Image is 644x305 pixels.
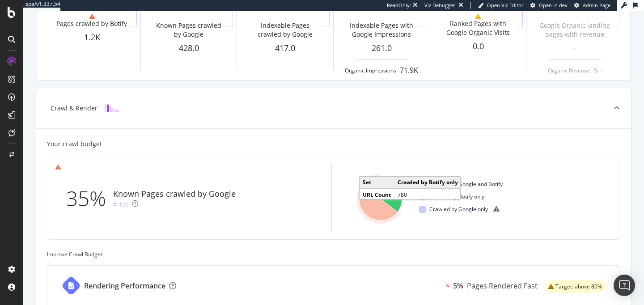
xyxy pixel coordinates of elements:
span: Crawled by Google and Botify [429,179,503,190]
div: 417.0 [237,42,333,54]
div: 71.9K [400,65,418,76]
span: Admin Page [583,2,610,8]
a: Admin Page [574,2,610,9]
svg: A chart. [357,163,405,232]
span: Crawled by Google only [429,204,488,215]
a: Open in dev [530,2,568,9]
img: block-icon [105,104,119,112]
div: Known Pages crawled by Google [113,188,236,200]
img: Equal [113,203,117,206]
div: Known Pages crawled by Google [153,21,224,39]
div: Pages Rendered Fast [467,281,538,291]
span: Crawled by Botify only [429,191,484,202]
div: Improve Crawl Budget [47,250,620,258]
div: Crawl & Render [51,104,97,113]
div: Organic Impressions [345,67,396,74]
div: Indexable Pages crawled by Google [249,21,321,39]
div: Open Intercom Messenger [614,275,635,296]
div: 1.2K [44,32,140,43]
div: 261.0 [334,42,430,54]
div: Pages crawled by Botify [56,19,127,28]
div: Your crawl budget [47,140,102,148]
a: Open Viz Editor [478,2,524,9]
span: Target: above 80% [555,284,602,289]
div: 1pt [119,200,128,209]
div: warning label [545,280,606,293]
span: Open in dev [539,2,568,8]
div: Rendering Performance [84,281,165,291]
div: 428.0 [141,42,237,54]
div: Viz Debugger: [424,2,457,9]
span: Open Viz Editor [487,2,524,8]
div: Indexable Pages with Google Impressions [346,21,417,39]
div: ReadOnly: [387,2,411,9]
div: 5% [453,281,463,291]
div: 35% [66,184,113,213]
